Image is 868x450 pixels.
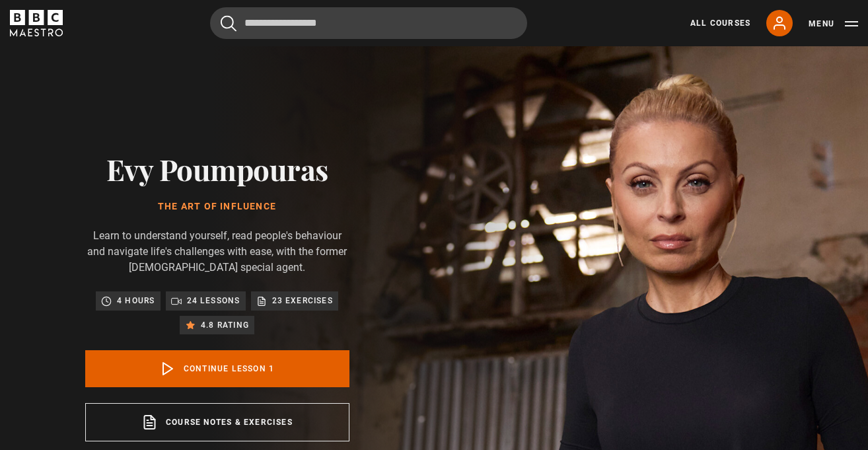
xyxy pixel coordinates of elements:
button: Toggle navigation [809,17,858,30]
p: 23 exercises [272,294,333,307]
h1: The Art of Influence [85,202,349,212]
p: Learn to understand yourself, read people's behaviour and navigate life's challenges with ease, w... [85,228,349,276]
p: 4.8 rating [201,319,249,332]
p: 24 lessons [187,294,240,307]
a: All Courses [690,17,750,29]
button: Submit the search query [221,15,236,32]
input: Search [210,7,527,39]
p: 4 hours [117,294,155,307]
svg: BBC Maestro [10,10,63,36]
a: Continue lesson 1 [85,350,349,387]
h2: Evy Poumpouras [85,152,349,186]
a: Course notes & exercises [85,403,349,441]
